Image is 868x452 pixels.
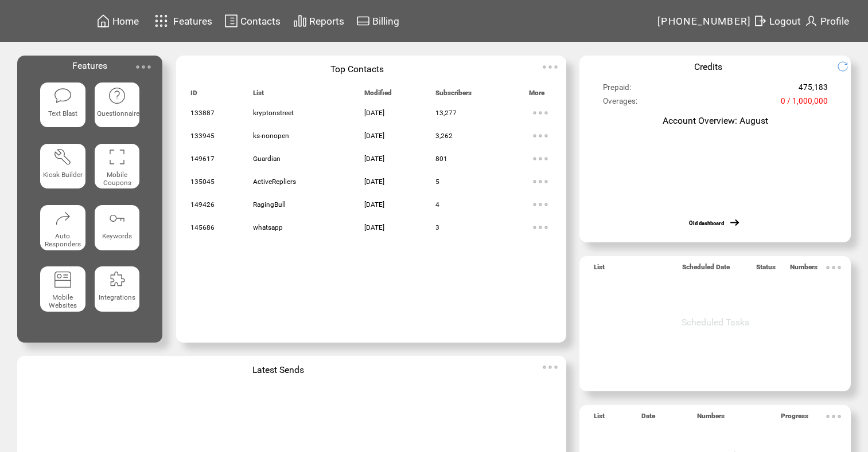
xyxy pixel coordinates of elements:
img: text-blast.svg [53,87,72,105]
span: [DATE] [364,109,384,117]
span: Features [173,15,212,27]
span: Credits [694,61,722,72]
a: Features [150,10,215,32]
img: ellypsis.svg [822,405,845,428]
span: [DATE] [364,201,384,209]
span: 149426 [190,201,215,209]
a: Questionnaire [95,82,140,135]
span: 3,262 [435,132,453,140]
span: 13,277 [435,109,457,117]
span: Kiosk Builder [43,171,83,179]
img: keywords.svg [108,209,126,227]
span: More [529,89,544,102]
span: Text Blast [48,109,77,117]
a: Contacts [223,12,282,30]
span: RagingBull [253,201,286,209]
span: Latest Sends [252,364,304,375]
img: profile.svg [804,14,818,28]
span: Reports [309,15,344,27]
span: Questionnaire [97,109,139,117]
span: Numbers [790,263,818,276]
img: ellypsis.svg [529,124,552,147]
img: coupons.svg [108,148,126,166]
span: Home [112,15,139,27]
img: tool%201.svg [53,148,72,166]
span: 133945 [190,132,215,140]
span: Logout [769,15,801,27]
span: List [594,263,605,276]
span: Keywords [102,232,132,240]
img: ellypsis.svg [822,256,845,279]
span: whatsapp [253,223,283,231]
img: ellypsis.svg [529,216,552,239]
span: 149617 [190,155,215,163]
a: Kiosk Builder [40,144,85,196]
span: 5 [435,178,439,186]
span: Billing [372,15,399,27]
span: [DATE] [364,132,384,140]
a: Logout [752,12,803,30]
a: Auto Responders [40,205,85,257]
a: Home [95,12,141,30]
span: Contacts [240,15,281,27]
img: ellypsis.svg [539,56,562,78]
span: Date [641,412,655,425]
span: kryptonstreet [253,109,294,117]
span: 4 [435,201,439,209]
span: Scheduled Tasks [682,317,749,328]
span: 133887 [190,109,215,117]
span: [DATE] [364,155,384,163]
a: Mobile Coupons [95,144,140,196]
span: 0 / 1,000,000 [781,97,828,111]
img: chart.svg [293,14,307,28]
span: [PHONE_NUMBER] [657,15,752,27]
img: creidtcard.svg [356,14,370,28]
img: mobile-websites.svg [53,270,72,289]
span: 145686 [190,223,215,231]
span: Status [756,263,776,276]
img: refresh.png [837,61,857,72]
img: integrations.svg [108,270,126,289]
span: Auto Responders [45,232,81,248]
img: contacts.svg [224,14,238,28]
span: [DATE] [364,178,384,186]
img: ellypsis.svg [539,356,562,379]
span: ID [190,89,197,102]
span: Mobile Websites [49,293,77,309]
span: [DATE] [364,223,384,231]
img: home.svg [96,14,110,28]
span: Account Overview: August [663,115,768,126]
a: Old dashboard [689,220,724,226]
span: Guardian [253,155,281,163]
span: Integrations [99,293,135,301]
span: Progress [781,412,808,425]
img: ellypsis.svg [529,170,552,193]
span: 475,183 [799,83,828,97]
a: Profile [803,12,851,30]
span: Scheduled Date [682,263,730,276]
img: questionnaire.svg [108,87,126,105]
span: Features [72,60,107,71]
span: List [253,89,264,102]
img: exit.svg [753,14,767,28]
span: Profile [820,15,849,27]
span: Top Contacts [330,64,384,74]
span: ActiveRepliers [253,178,296,186]
a: Keywords [95,205,140,257]
span: Overages: [603,97,637,111]
span: 135045 [190,178,215,186]
span: Subscribers [435,89,472,102]
a: Mobile Websites [40,266,85,319]
img: features.svg [151,11,172,30]
img: ellypsis.svg [529,147,552,170]
span: Modified [364,89,392,102]
img: ellypsis.svg [529,193,552,216]
img: ellypsis.svg [132,56,155,78]
img: auto-responders.svg [53,209,72,227]
span: Prepaid: [603,83,631,97]
span: 3 [435,223,439,231]
a: Integrations [95,266,140,319]
img: ellypsis.svg [529,101,552,124]
span: List [594,412,605,425]
span: Mobile Coupons [103,171,131,187]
